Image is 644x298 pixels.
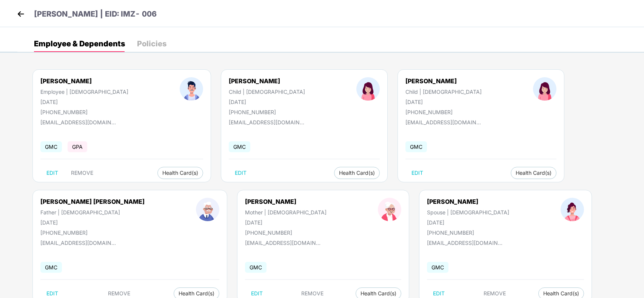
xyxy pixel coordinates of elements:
[34,40,125,47] div: Employee & Dependents
[40,167,64,179] button: EDIT
[245,209,327,215] div: Mother | [DEMOGRAPHIC_DATA]
[405,167,429,179] button: EDIT
[40,119,116,125] div: [EMAIL_ADDRESS][DOMAIN_NAME]
[179,292,214,295] span: Health Card(s)
[229,119,304,125] div: [EMAIL_ADDRESS][DOMAIN_NAME]
[65,167,99,179] button: REMOVE
[15,8,26,20] img: back
[516,171,552,175] span: Health Card(s)
[561,198,584,221] img: profileImage
[40,141,62,152] span: GMC
[229,99,305,105] div: [DATE]
[405,119,481,125] div: [EMAIL_ADDRESS][DOMAIN_NAME]
[40,77,128,85] div: [PERSON_NAME]
[162,171,198,175] span: Health Card(s)
[46,170,58,176] span: EDIT
[427,229,509,236] div: [PHONE_NUMBER]
[245,198,327,205] div: [PERSON_NAME]
[71,170,93,176] span: REMOVE
[40,219,145,226] div: [DATE]
[533,77,556,101] img: profileImage
[68,141,87,152] span: GPA
[427,262,448,273] span: GMC
[433,290,445,296] span: EDIT
[229,109,305,115] div: [PHONE_NUMBER]
[484,290,506,296] span: REMOVE
[543,292,579,295] span: Health Card(s)
[339,171,375,175] span: Health Card(s)
[34,8,157,20] p: [PERSON_NAME] | EID: IMZ- 006
[40,229,145,236] div: [PHONE_NUMBER]
[40,198,145,205] div: [PERSON_NAME] [PERSON_NAME]
[40,99,128,105] div: [DATE]
[245,219,327,226] div: [DATE]
[405,141,427,152] span: GMC
[511,167,556,179] button: Health Card(s)
[245,262,267,273] span: GMC
[229,141,250,152] span: GMC
[40,262,62,273] span: GMC
[356,77,380,101] img: profileImage
[427,209,509,215] div: Spouse | [DEMOGRAPHIC_DATA]
[405,99,482,105] div: [DATE]
[229,167,253,179] button: EDIT
[229,89,305,95] div: Child | [DEMOGRAPHIC_DATA]
[229,77,305,85] div: [PERSON_NAME]
[427,198,509,205] div: [PERSON_NAME]
[334,167,380,179] button: Health Card(s)
[427,219,509,226] div: [DATE]
[405,89,482,95] div: Child | [DEMOGRAPHIC_DATA]
[196,198,219,221] img: profileImage
[427,240,502,246] div: [EMAIL_ADDRESS][DOMAIN_NAME]
[40,240,116,246] div: [EMAIL_ADDRESS][DOMAIN_NAME]
[411,170,423,176] span: EDIT
[301,290,324,296] span: REMOVE
[378,198,401,221] img: profileImage
[245,240,320,246] div: [EMAIL_ADDRESS][DOMAIN_NAME]
[235,170,247,176] span: EDIT
[46,290,58,296] span: EDIT
[108,290,130,296] span: REMOVE
[361,292,396,295] span: Health Card(s)
[137,40,166,47] div: Policies
[245,229,327,236] div: [PHONE_NUMBER]
[180,77,203,101] img: profileImage
[405,109,482,115] div: [PHONE_NUMBER]
[40,89,128,95] div: Employee | [DEMOGRAPHIC_DATA]
[251,290,263,296] span: EDIT
[157,167,203,179] button: Health Card(s)
[40,109,128,115] div: [PHONE_NUMBER]
[405,77,482,85] div: [PERSON_NAME]
[40,209,145,215] div: Father | [DEMOGRAPHIC_DATA]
